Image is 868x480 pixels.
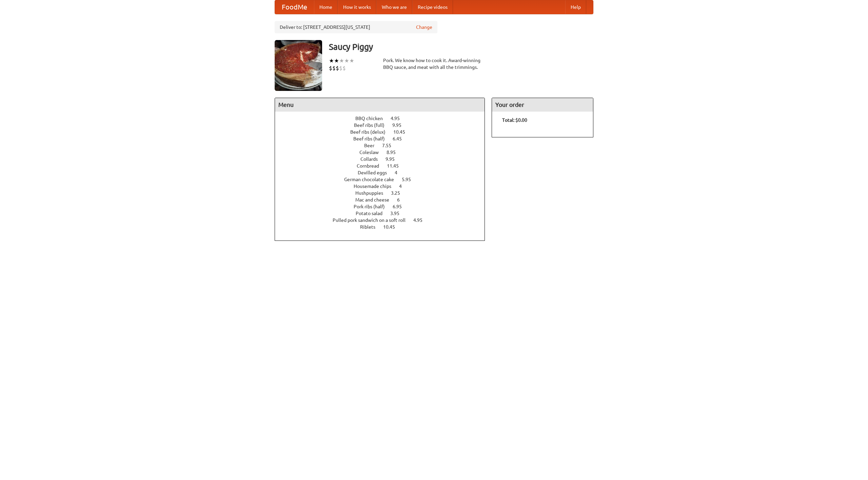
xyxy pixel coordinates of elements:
span: 4.95 [391,116,407,121]
span: Pulled pork sandwich on a soft roll [333,217,412,223]
span: 4 [399,184,409,189]
span: Devilled eggs [358,170,394,175]
span: 5.95 [402,177,418,182]
a: Housemade chips 4 [354,184,414,189]
span: Mac and cheese [355,197,396,203]
span: Beef ribs (half) [353,136,392,141]
a: Pork ribs (half) 6.95 [354,204,414,209]
li: ★ [339,57,344,64]
li: $ [336,64,339,72]
a: Beef ribs (full) 9.95 [354,122,414,128]
a: Beef ribs (delux) 10.45 [350,129,418,135]
span: 4.95 [413,217,429,223]
b: Total: $0.00 [502,117,527,123]
span: 7.55 [382,143,398,148]
li: $ [339,64,342,72]
span: 3.95 [390,211,406,216]
h4: Your order [492,98,593,112]
span: 10.45 [383,224,402,230]
a: Home [314,0,338,14]
a: German chocolate cake 5.95 [344,177,423,182]
a: Beef ribs (half) 6.45 [353,136,414,141]
a: Collards 9.95 [360,156,407,162]
span: 9.95 [392,122,408,128]
li: ★ [329,57,334,64]
a: FoodMe [275,0,314,14]
span: Pork ribs (half) [354,204,392,209]
a: Potato salad 3.95 [356,211,412,216]
span: 6.45 [393,136,409,141]
span: 6 [397,197,407,203]
span: Potato salad [356,211,389,216]
a: BBQ chicken 4.95 [355,116,412,121]
span: Hushpuppies [355,190,390,196]
span: 8.95 [387,150,402,155]
span: Coleslaw [359,150,386,155]
span: 9.95 [386,156,401,162]
span: 6.95 [393,204,409,209]
span: 4 [395,170,404,175]
span: Housemade chips [354,184,398,189]
span: Cornbread [357,163,386,169]
a: Hushpuppies 3.25 [355,190,413,196]
span: Beef ribs (full) [354,122,391,128]
span: 11.45 [387,163,406,169]
li: $ [332,64,336,72]
a: Beer 7.55 [364,143,404,148]
h3: Saucy Piggy [329,40,593,54]
span: Beer [364,143,381,148]
li: ★ [334,57,339,64]
a: Mac and cheese 6 [355,197,412,203]
a: Devilled eggs 4 [358,170,410,175]
a: Cornbread 11.45 [357,163,411,169]
a: Riblets 10.45 [360,224,408,230]
span: Beef ribs (delux) [350,129,392,135]
span: BBQ chicken [355,116,390,121]
li: ★ [344,57,349,64]
span: German chocolate cake [344,177,401,182]
span: Collards [360,156,384,162]
span: Riblets [360,224,382,230]
li: $ [329,64,332,72]
span: 10.45 [393,129,412,135]
a: Pulled pork sandwich on a soft roll 4.95 [333,217,435,223]
a: How it works [338,0,376,14]
a: Recipe videos [412,0,453,14]
a: Help [565,0,586,14]
li: ★ [349,57,354,64]
img: angular.jpg [275,40,322,91]
a: Change [416,24,432,31]
a: Who we are [376,0,412,14]
div: Pork. We know how to cook it. Award-winning BBQ sauce, and meat with all the trimmings. [383,57,485,71]
a: Coleslaw 8.95 [359,150,408,155]
li: $ [342,64,346,72]
span: 3.25 [391,190,407,196]
h4: Menu [275,98,485,112]
div: Deliver to: [STREET_ADDRESS][US_STATE] [275,21,437,33]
